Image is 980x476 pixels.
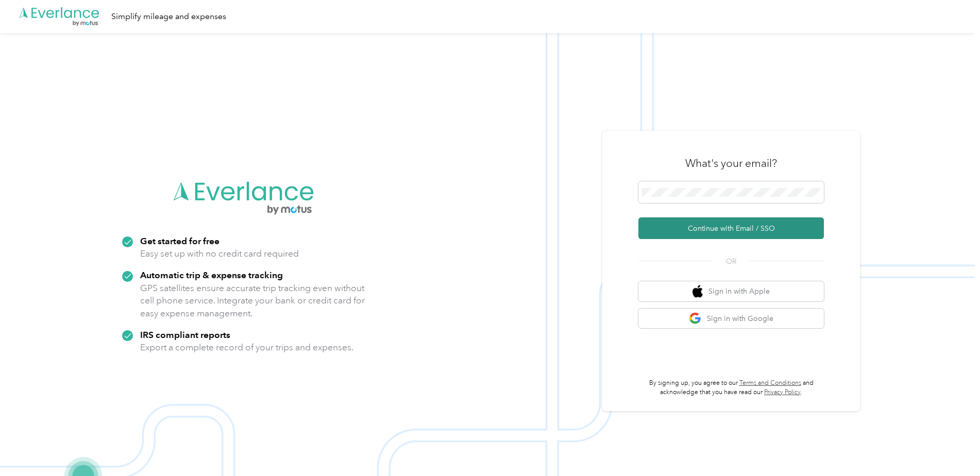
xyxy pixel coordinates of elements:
[111,10,226,23] div: Simplify mileage and expenses
[638,217,824,239] button: Continue with Email / SSO
[140,329,230,340] strong: IRS compliant reports
[739,379,801,387] a: Terms and Conditions
[140,269,283,280] strong: Automatic trip & expense tracking
[713,256,749,267] span: OR
[140,282,365,320] p: GPS satellites ensure accurate trip tracking even without cell phone service. Integrate your bank...
[638,379,824,397] p: By signing up, you agree to our and acknowledge that you have read our .
[764,388,801,396] a: Privacy Policy
[689,312,702,325] img: google logo
[685,156,777,171] h3: What's your email?
[140,247,299,260] p: Easy set up with no credit card required
[140,235,219,246] strong: Get started for free
[638,309,824,329] button: google logoSign in with Google
[638,281,824,301] button: apple logoSign in with Apple
[692,285,703,298] img: apple logo
[140,341,353,354] p: Export a complete record of your trips and expenses.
